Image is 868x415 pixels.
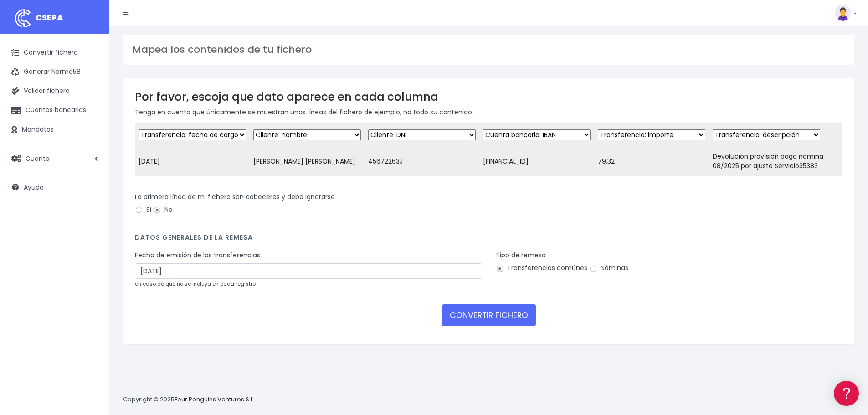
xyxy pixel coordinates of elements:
a: Videotutoriales [9,143,173,158]
a: Cuenta [5,149,105,168]
a: Información general [9,77,173,92]
div: Información general [9,63,173,72]
label: Tipo de remesa [496,251,546,260]
a: General [9,195,173,210]
div: Programadores [9,219,173,227]
a: API [9,233,173,247]
td: [PERSON_NAME] [PERSON_NAME] [250,146,365,177]
a: Ayuda [5,178,105,197]
a: Generar Norma58 [5,62,105,82]
a: Convertir fichero [5,43,105,62]
a: Four Penguins Ventures S.L. [175,395,254,404]
span: CSEPA [36,12,63,23]
h4: Datos generales de la remesa [135,234,842,246]
td: [DATE] [135,146,250,177]
a: Formatos [9,115,173,129]
img: logo [11,7,34,30]
button: CONVERTIR FICHERO [442,304,536,326]
td: [FINANCIAL_ID] [479,146,594,177]
p: Copyright © 2025 . [123,395,256,405]
td: Devolución provísión pago nómina 08/2025 por ajuste Servicio35383 [709,146,842,177]
a: Perfiles de empresas [9,158,173,172]
label: Transferencias comúnes [496,263,587,273]
span: Ayuda [24,183,44,192]
span: Cuenta [26,154,50,163]
label: Si [135,205,151,215]
div: Convertir ficheros [9,101,173,109]
button: Contáctanos [9,244,173,260]
h3: Mapea los contenidos de tu fichero [132,44,845,56]
label: No [153,205,173,215]
a: POWERED BY ENCHANT [125,262,175,271]
label: Fecha de emisión de las transferencias [135,251,260,260]
a: Problemas habituales [9,129,173,143]
a: Cuentas bancarias [5,101,105,120]
label: Nóminas [589,263,628,273]
small: en caso de que no se incluya en cada registro [135,280,256,287]
td: 79.32 [594,146,709,177]
h3: Por favor, escoja que dato aparece en cada columna [135,90,842,103]
div: Facturación [9,181,173,190]
img: profile [835,5,851,21]
td: 45672263J [365,146,479,177]
a: Validar fichero [5,82,105,101]
label: La primera línea de mi fichero son cabeceras y debe ignorarse [135,192,335,202]
a: Mandatos [5,120,105,139]
p: Tenga en cuenta que únicamente se muestran unas líneas del fichero de ejemplo, no todo su contenido. [135,107,842,117]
